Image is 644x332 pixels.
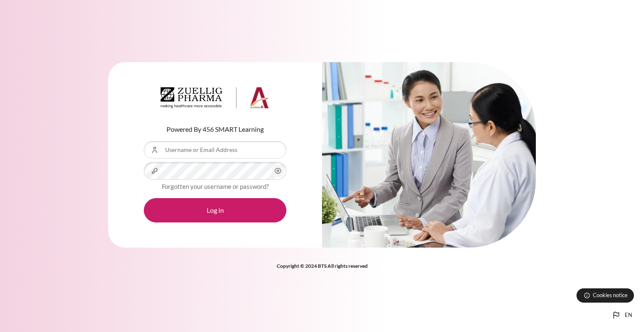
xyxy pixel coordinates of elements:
[161,87,270,108] img: Architeck
[593,291,628,299] span: Cookies notice
[144,198,286,222] button: Log in
[161,87,270,112] a: Architeck
[162,183,269,190] a: Forgotten your username or password?
[576,288,634,303] button: Cookies notice
[625,311,632,319] span: en
[144,141,286,159] input: Username or Email Address
[277,263,368,269] strong: Copyright © 2024 BTS All rights reserved
[608,307,636,324] button: Languages
[144,124,286,134] p: Powered By 456 SMART Learning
